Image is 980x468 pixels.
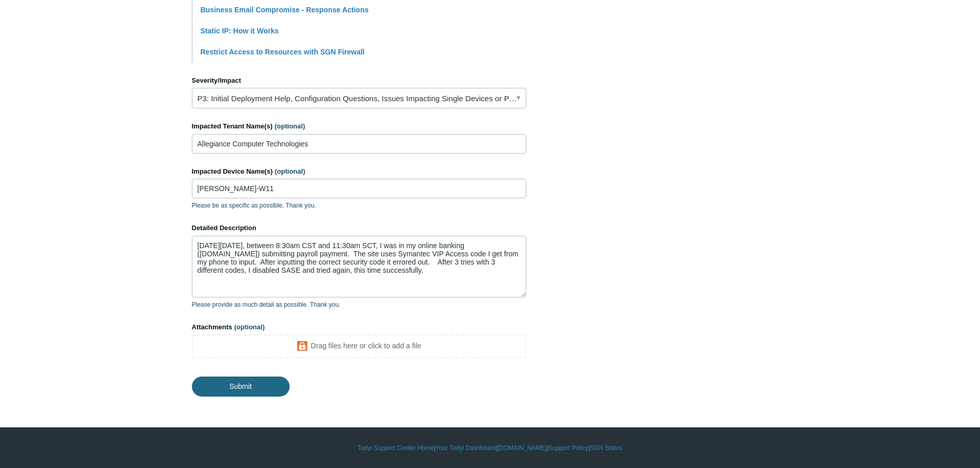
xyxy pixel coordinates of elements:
[192,201,526,210] p: Please be as specific as possible. Thank you.
[497,443,547,453] a: [DOMAIN_NAME]
[192,121,526,132] label: Impacted Tenant Name(s)
[192,377,290,396] input: Submit
[192,443,789,453] div: | | | |
[201,27,279,35] a: Static IP: How it Works
[201,48,365,56] a: Restrict Access to Resources with SGN Firewall
[358,443,434,453] a: Todyl Support Center Home
[201,6,369,14] a: Business Email Compromise - Response Actions
[192,300,526,309] p: Please provide as much detail as possible. Thank you.
[590,443,622,453] a: SGN Status
[275,122,305,130] span: (optional)
[234,323,264,331] span: (optional)
[192,322,526,332] label: Attachments
[192,223,526,233] label: Detailed Description
[192,88,526,108] a: P3: Initial Deployment Help, Configuration Questions, Issues Impacting Single Devices or Past Out...
[548,443,588,453] a: Support Policy
[192,166,526,177] label: Impacted Device Name(s)
[192,76,526,86] label: Severity/Impact
[275,167,305,175] span: (optional)
[435,443,495,453] a: Your Todyl Dashboard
